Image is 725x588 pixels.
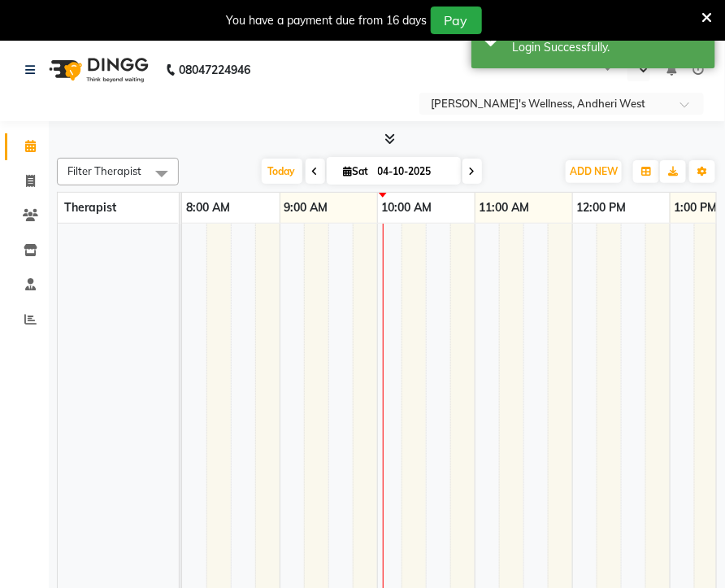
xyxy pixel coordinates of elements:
[378,196,436,220] a: 10:00 AM
[373,159,454,184] input: 2025-10-04
[227,12,428,29] div: You have a payment due from 16 days
[67,164,141,177] span: Filter Therapist
[182,196,234,220] a: 8:00 AM
[512,39,703,56] div: Login Successfully.
[671,196,722,220] a: 1:00 PM
[262,159,302,184] span: Today
[41,47,153,93] img: logo
[475,196,534,220] a: 11:00 AM
[566,160,622,183] button: ADD NEW
[431,7,482,34] button: Pay
[280,196,332,220] a: 9:00 AM
[340,165,373,177] span: Sat
[573,196,631,220] a: 12:00 PM
[179,47,250,93] b: 08047224946
[570,165,618,177] span: ADD NEW
[64,200,116,215] span: Therapist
